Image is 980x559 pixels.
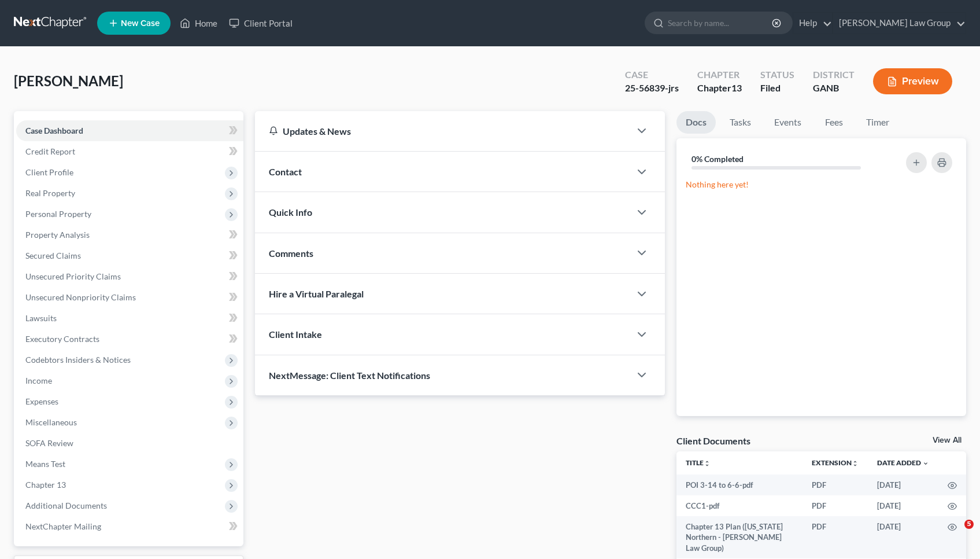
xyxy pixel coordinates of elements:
a: Help [793,13,832,34]
a: View All [933,436,961,444]
span: NextMessage: Client Text Notifications [269,370,430,381]
a: Case Dashboard [16,120,243,141]
td: POI 3-14 to 6-6-pdf [676,475,803,495]
a: Executory Contracts [16,329,243,350]
a: Property Analysis [16,225,243,245]
span: Codebtors Insiders & Notices [25,355,131,365]
td: PDF [803,516,868,558]
i: expand_more [922,460,929,467]
span: 13 [731,82,742,93]
a: Timer [857,111,898,134]
div: Filed [760,82,794,95]
a: Client Portal [223,13,298,34]
div: Case [625,68,679,82]
iframe: Intercom live chat [941,520,968,547]
a: NextChapter Mailing [16,516,243,537]
span: SOFA Review [25,438,73,448]
span: New Case [121,19,160,28]
span: Client Intake [269,329,322,340]
span: Lawsuits [25,313,57,323]
span: Unsecured Priority Claims [25,271,121,281]
input: Search by name... [668,12,774,34]
span: Case Dashboard [25,126,83,135]
span: Property Analysis [25,230,90,240]
td: Chapter 13 Plan ([US_STATE] Northern - [PERSON_NAME] Law Group) [676,516,803,558]
div: 25-56839-jrs [625,82,679,95]
div: Updates & News [269,125,616,137]
a: SOFA Review [16,433,243,454]
p: Nothing here yet! [686,179,957,190]
a: Extensionunfold_more [812,458,859,467]
a: Date Added expand_more [877,458,929,467]
span: Secured Claims [25,251,81,260]
span: NextChapter Mailing [25,521,101,531]
a: Home [174,13,223,34]
a: Titleunfold_more [686,458,711,467]
a: Events [765,111,811,134]
div: Client Documents [676,435,750,447]
div: Chapter [697,82,742,95]
span: Additional Documents [25,501,107,510]
span: Income [25,376,52,385]
i: unfold_more [704,460,711,467]
span: Hire a Virtual Paralegal [269,288,364,299]
div: GANB [813,82,855,95]
span: [PERSON_NAME] [14,72,123,89]
div: Chapter [697,68,742,82]
a: [PERSON_NAME] Law Group [833,13,966,34]
span: Means Test [25,459,65,469]
button: Preview [873,68,952,94]
a: Lawsuits [16,308,243,329]
span: Chapter 13 [25,480,66,490]
td: [DATE] [868,475,938,495]
span: Expenses [25,396,58,406]
td: PDF [803,475,868,495]
i: unfold_more [852,460,859,467]
div: District [813,68,855,82]
td: PDF [803,495,868,516]
span: Client Profile [25,167,73,177]
td: [DATE] [868,516,938,558]
span: Contact [269,166,302,177]
div: Status [760,68,794,82]
span: Quick Info [269,207,312,218]
span: Credit Report [25,146,75,156]
a: Unsecured Priority Claims [16,266,243,287]
a: Credit Report [16,141,243,162]
a: Fees [815,111,852,134]
strong: 0% Completed [691,154,744,164]
span: Executory Contracts [25,334,99,344]
span: Real Property [25,188,75,198]
span: Unsecured Nonpriority Claims [25,292,136,302]
a: Docs [676,111,716,134]
span: 5 [964,520,974,529]
td: [DATE] [868,495,938,516]
a: Tasks [720,111,760,134]
span: Comments [269,248,313,259]
span: Personal Property [25,209,91,219]
span: Miscellaneous [25,417,77,427]
td: CCC1-pdf [676,495,803,516]
a: Unsecured Nonpriority Claims [16,287,243,308]
a: Secured Claims [16,245,243,266]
